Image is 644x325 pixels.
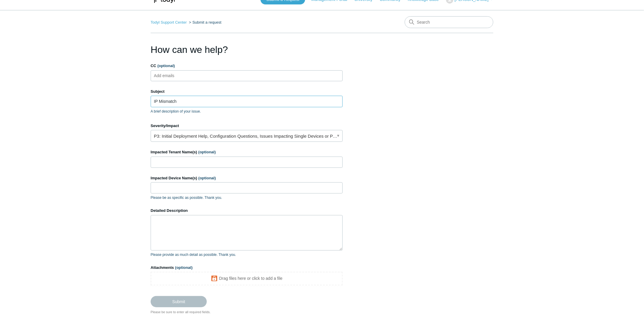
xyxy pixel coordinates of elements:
[199,176,216,180] span: (optional)
[151,208,343,214] label: Detailed Description
[151,149,343,155] label: Impacted Tenant Name(s)
[151,252,343,257] p: Please provide as much detail as possible. Thank you.
[151,265,343,271] label: Attachments
[152,71,187,80] input: Add emails
[405,16,493,28] input: Search
[175,265,193,270] span: (optional)
[151,296,207,307] input: Submit
[151,123,343,129] label: Severity/Impact
[157,64,175,68] span: (optional)
[198,150,216,154] span: (optional)
[151,63,343,69] label: CC
[151,310,343,315] div: Please be sure to enter all required fields.
[151,130,343,142] a: P3: Initial Deployment Help, Configuration Questions, Issues Impacting Single Devices or Past Out...
[151,89,343,95] label: Subject
[151,109,343,114] p: A brief description of your issue.
[151,43,343,57] h1: How can we help?
[188,20,222,25] li: Submit a request
[151,175,343,181] label: Impacted Device Name(s)
[151,20,188,25] li: Todyl Support Center
[151,20,187,25] a: Todyl Support Center
[151,195,343,200] p: Please be as specific as possible. Thank you.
